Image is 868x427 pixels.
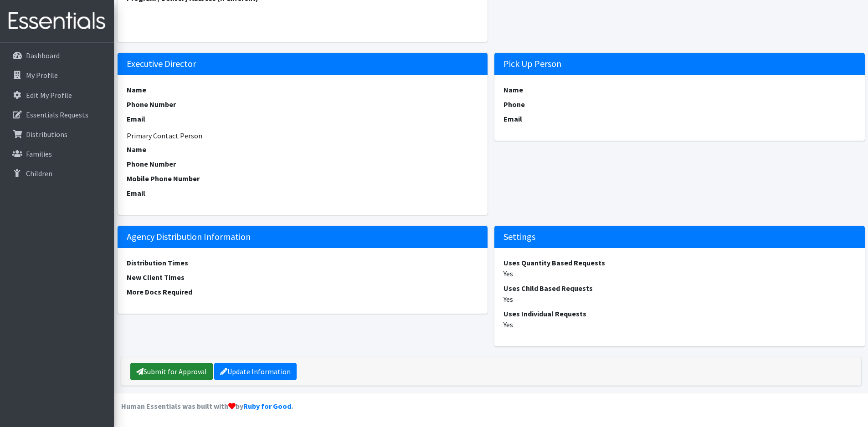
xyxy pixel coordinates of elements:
dt: Name [127,144,479,155]
a: Essentials Requests [4,106,110,124]
dd: Yes [503,268,856,279]
h5: Agency Distribution Information [118,226,488,248]
dt: Name [503,84,856,95]
dt: More Docs Required [127,286,479,297]
dt: Mobile Phone Number [127,173,479,184]
dt: Phone [503,99,856,110]
a: Ruby for Good [243,402,291,411]
a: Submit for Approval [130,363,213,380]
dt: Email [503,113,856,124]
p: My Profile [26,71,58,80]
h6: Primary Contact Person [127,132,479,140]
p: Dashboard [26,51,60,60]
dt: Uses Individual Requests [503,308,856,319]
dt: New Client Times [127,272,479,283]
h5: Pick Up Person [494,53,865,75]
strong: Human Essentials was built with by . [121,402,293,411]
dt: Email [127,113,479,124]
a: Dashboard [4,46,110,65]
dt: Phone Number [127,99,479,110]
a: Children [4,164,110,183]
a: Update Information [214,363,297,380]
p: Distributions [26,130,67,139]
dd: Yes [503,319,856,330]
p: Edit My Profile [26,91,72,100]
dt: Uses Child Based Requests [503,283,856,294]
h5: Executive Director [118,53,488,75]
img: HumanEssentials [4,6,110,36]
dt: Uses Quantity Based Requests [503,257,856,268]
dt: Email [127,188,479,198]
a: Families [4,145,110,163]
a: Distributions [4,125,110,143]
dd: Yes [503,294,856,305]
dt: Name [127,84,479,95]
h5: Settings [494,226,865,248]
p: Families [26,149,52,158]
p: Essentials Requests [26,110,88,119]
a: Edit My Profile [4,86,110,104]
dt: Phone Number [127,158,479,169]
a: My Profile [4,66,110,84]
dt: Distribution Times [127,257,479,268]
p: Children [26,169,52,178]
